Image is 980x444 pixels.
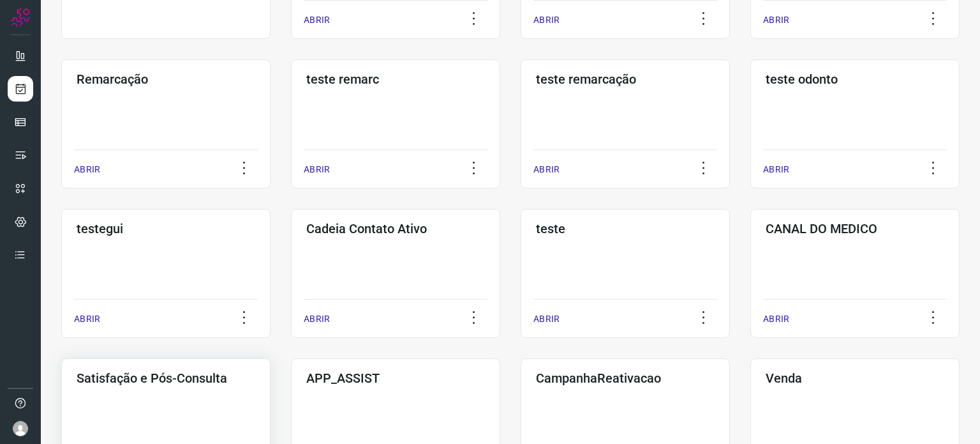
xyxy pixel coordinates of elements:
p: ABRIR [304,13,330,27]
h3: Remarcação [77,72,255,87]
p: ABRIR [533,312,560,326]
p: ABRIR [533,163,560,176]
h3: teste odonto [766,72,944,87]
p: ABRIR [763,163,789,176]
h3: APP_ASSIST [306,371,485,386]
h3: CampanhaReativacao [536,371,715,386]
h3: Satisfação e Pós-Consulta [77,371,255,386]
p: ABRIR [74,163,100,176]
h3: teste remarc [306,72,485,87]
h3: teste remarcação [536,72,715,87]
h3: Venda [766,371,944,386]
img: Logo [11,8,30,27]
p: ABRIR [763,13,789,27]
p: ABRIR [763,312,789,326]
p: ABRIR [304,312,330,326]
h3: CANAL DO MEDICO [766,221,944,236]
h3: teste [536,221,715,236]
p: ABRIR [304,163,330,176]
h3: Cadeia Contato Ativo [306,221,485,236]
h3: testegui [77,221,255,236]
p: ABRIR [533,13,560,27]
p: ABRIR [74,312,100,326]
img: avatar-user-boy.jpg [13,421,28,436]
